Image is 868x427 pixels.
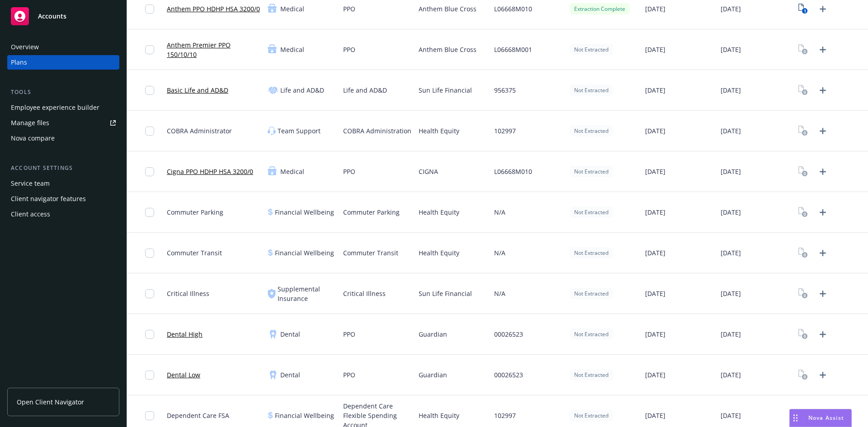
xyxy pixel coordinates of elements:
a: Upload Plan Documents [816,205,830,220]
span: Anthem Blue Cross [419,4,476,14]
span: L06668M010 [494,167,532,176]
a: Upload Plan Documents [816,124,830,138]
a: View Plan Documents [796,164,811,179]
a: Upload Plan Documents [816,408,830,423]
input: Toggle Row Selected [145,411,154,420]
a: Dental High [167,329,203,339]
div: Overview [11,40,39,54]
div: Account settings [7,164,119,173]
span: [DATE] [645,289,665,298]
span: Commuter Parking [343,207,400,217]
a: Employee experience builder [7,100,119,115]
span: Commuter Transit [167,248,222,258]
div: Client navigator features [11,192,86,206]
a: Overview [7,40,119,54]
div: Not Extracted [570,206,613,218]
a: View Plan Documents [796,42,811,57]
input: Toggle Row Selected [145,289,154,298]
a: Upload Plan Documents [816,2,830,16]
a: Anthem Premier PPO 150/10/10 [167,40,260,59]
span: Commuter Transit [343,248,398,258]
span: [DATE] [645,370,665,380]
span: 00026523 [494,329,523,339]
span: [DATE] [645,85,665,95]
span: [DATE] [721,411,741,420]
span: Health Equity [419,126,459,136]
span: Team Support [278,126,321,136]
span: [DATE] [645,167,665,176]
span: [DATE] [645,126,665,136]
a: Basic Life and AD&D [167,85,228,95]
span: [DATE] [721,289,741,298]
input: Toggle Row Selected [145,86,154,95]
span: Guardian [419,329,447,339]
a: Anthem PPO HDHP HSA 3200/0 [167,4,260,14]
span: Accounts [38,13,66,20]
a: Upload Plan Documents [816,368,830,382]
span: PPO [343,370,355,380]
button: Nova Assist [789,409,852,427]
a: Upload Plan Documents [816,83,830,98]
input: Toggle Row Selected [145,127,154,136]
span: N/A [494,248,505,258]
span: [DATE] [645,207,665,217]
span: 102997 [494,126,516,136]
span: Financial Wellbeing [275,411,334,420]
input: Toggle Row Selected [145,5,154,14]
div: Not Extracted [570,166,613,177]
a: View Plan Documents [796,205,811,220]
a: View Plan Documents [796,246,811,260]
span: Health Equity [419,411,459,420]
div: Nova compare [11,131,55,145]
text: 1 [804,8,806,14]
a: Nova compare [7,131,119,145]
div: Not Extracted [570,84,613,96]
span: 956375 [494,85,516,95]
span: [DATE] [721,45,741,54]
span: N/A [494,289,505,298]
span: Open Client Navigator [17,397,84,407]
span: Financial Wellbeing [275,248,334,258]
a: Upload Plan Documents [816,246,830,260]
div: Not Extracted [570,328,613,340]
a: Cigna PPO HDHP HSA 3200/0 [167,167,253,176]
span: Critical Illness [167,289,209,298]
a: Client navigator features [7,192,119,206]
span: [DATE] [721,329,741,339]
span: Life and AD&D [343,85,387,95]
div: Service team [11,176,50,191]
a: Dental Low [167,370,200,380]
span: [DATE] [645,248,665,258]
span: Financial Wellbeing [275,207,334,217]
span: Medical [280,4,304,14]
a: Upload Plan Documents [816,42,830,57]
div: Drag to move [790,409,801,427]
span: Health Equity [419,207,459,217]
a: Service team [7,176,119,191]
span: PPO [343,167,355,176]
span: Sun Life Financial [419,85,472,95]
a: View Plan Documents [796,327,811,342]
span: Health Equity [419,248,459,258]
a: Accounts [7,4,119,29]
div: Extraction Complete [570,3,630,14]
span: CIGNA [419,167,438,176]
span: Commuter Parking [167,207,223,217]
a: Manage files [7,116,119,130]
span: [DATE] [721,370,741,380]
span: N/A [494,207,505,217]
div: Not Extracted [570,44,613,55]
a: View Plan Documents [796,2,811,16]
div: Manage files [11,116,49,130]
a: Upload Plan Documents [816,164,830,179]
a: Client access [7,207,119,221]
span: [DATE] [721,167,741,176]
a: View Plan Documents [796,408,811,423]
span: [DATE] [721,207,741,217]
span: [DATE] [645,329,665,339]
span: [DATE] [721,85,741,95]
span: Nova Assist [808,414,844,422]
input: Toggle Row Selected [145,208,154,217]
span: [DATE] [645,45,665,54]
a: View Plan Documents [796,368,811,382]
